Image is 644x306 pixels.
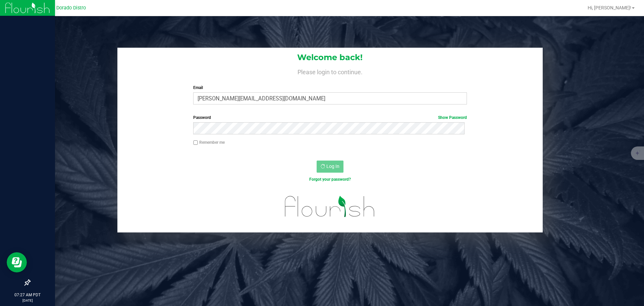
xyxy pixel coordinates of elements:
[117,67,543,75] h4: Please login to continue.
[309,177,351,182] a: Forgot your password?
[193,140,198,145] input: Remember me
[51,5,86,11] span: El Dorado Distro
[326,164,339,169] span: Log In
[438,115,467,120] a: Show Password
[193,139,225,145] label: Remember me
[7,252,27,272] iframe: Resource center
[3,298,52,303] p: [DATE]
[317,161,343,173] button: Log In
[588,5,631,10] span: Hi, [PERSON_NAME]!
[117,53,543,62] h1: Welcome back!
[3,292,52,298] p: 07:27 AM PDT
[193,85,467,91] label: Email
[277,189,383,224] img: flourish_logo.svg
[193,115,211,120] span: Password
